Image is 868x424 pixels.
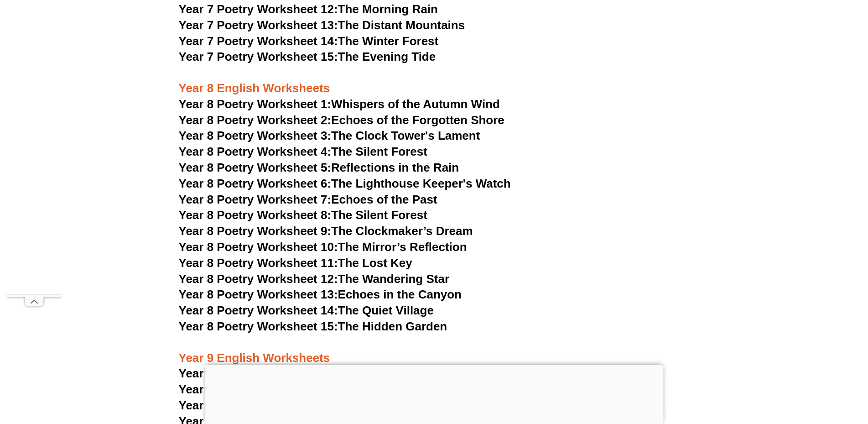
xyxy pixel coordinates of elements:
span: Year 8 Poetry Worksheet 15: [179,319,338,333]
a: Year 8 Poetry Worksheet 13:Echoes in the Canyon [179,288,462,301]
a: Year 7 Poetry Worksheet 14:The Winter Forest [179,34,439,48]
a: Year 8 Poetry Worksheet 12:The Wandering Star [179,272,450,286]
span: Year 8 Poetry Worksheet 7: [179,193,332,206]
iframe: Advertisement [7,21,62,295]
span: Year 8 Poetry Worksheet 6: [179,177,332,190]
a: Year 8 Poetry Worksheet 4:The Silent Forest [179,145,427,158]
a: Year 8 Poetry Worksheet 15:The Hidden Garden [179,319,447,333]
a: Year 9 Poetry Worksheet 2:City Shadows [179,382,409,396]
a: Year 8 Poetry Worksheet 8:The Silent Forest [179,208,427,222]
span: Year 7 Poetry Worksheet 13: [179,18,338,32]
iframe: Chat Widget [716,321,868,424]
h3: Year 9 English Worksheets [179,335,690,366]
a: Year 8 Poetry Worksheet 7:Echoes of the Past [179,193,437,206]
span: Year 8 Poetry Worksheet 5: [179,161,332,174]
h3: Year 8 English Worksheets [179,65,690,96]
span: Year 8 Poetry Worksheet 8: [179,208,332,222]
iframe: Advertisement [205,365,663,422]
span: Year 9 Poetry Worksheet 2: [179,382,332,396]
span: Year 8 Poetry Worksheet 1: [179,97,332,111]
a: Year 8 Poetry Worksheet 10:The Mirror’s Reflection [179,240,467,254]
a: Year 8 Poetry Worksheet 1:Whispers of the Autumn Wind [179,97,500,111]
span: Year 7 Poetry Worksheet 14: [179,34,338,48]
a: Year 8 Poetry Worksheet 9:The Clockmaker’s Dream [179,224,473,238]
a: Year 8 Poetry Worksheet 5:Reflections in the Rain [179,161,459,174]
span: Year 7 Poetry Worksheet 15: [179,50,338,63]
span: Year 9 Poetry Worksheet 1: [179,366,332,380]
span: Year 8 Poetry Worksheet 14: [179,304,338,317]
span: Year 8 Poetry Worksheet 11: [179,256,338,270]
a: Year 7 Poetry Worksheet 13:The Distant Mountains [179,18,465,32]
a: Year 8 Poetry Worksheet 14:The Quiet Village [179,304,434,317]
span: Year 8 Poetry Worksheet 10: [179,240,338,254]
span: Year 7 Poetry Worksheet 12: [179,2,338,16]
a: Year 7 Poetry Worksheet 12:The Morning Rain [179,2,438,16]
span: Year 8 Poetry Worksheet 2: [179,113,332,127]
span: Year 8 Poetry Worksheet 9: [179,224,332,238]
a: Year 8 Poetry Worksheet 6:The Lighthouse Keeper's Watch [179,177,511,190]
a: Year 9 Poetry Worksheet 1:The Forgotten Garden [179,366,456,380]
span: Year 8 Poetry Worksheet 3: [179,129,332,142]
a: Year 9 Poetry Worksheet 3:The Broken Clock [179,398,432,412]
a: Year 8 Poetry Worksheet 3:The Clock Tower's Lament [179,129,480,142]
span: Year 8 Poetry Worksheet 12: [179,272,338,286]
a: Year 7 Poetry Worksheet 15:The Evening Tide [179,50,436,63]
a: Year 8 Poetry Worksheet 11:The Lost Key [179,256,412,270]
a: Year 8 Poetry Worksheet 2:Echoes of the Forgotten Shore [179,113,504,127]
span: Year 8 Poetry Worksheet 13: [179,288,338,301]
span: Year 9 Poetry Worksheet 3: [179,398,332,412]
span: Year 8 Poetry Worksheet 4: [179,145,332,158]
